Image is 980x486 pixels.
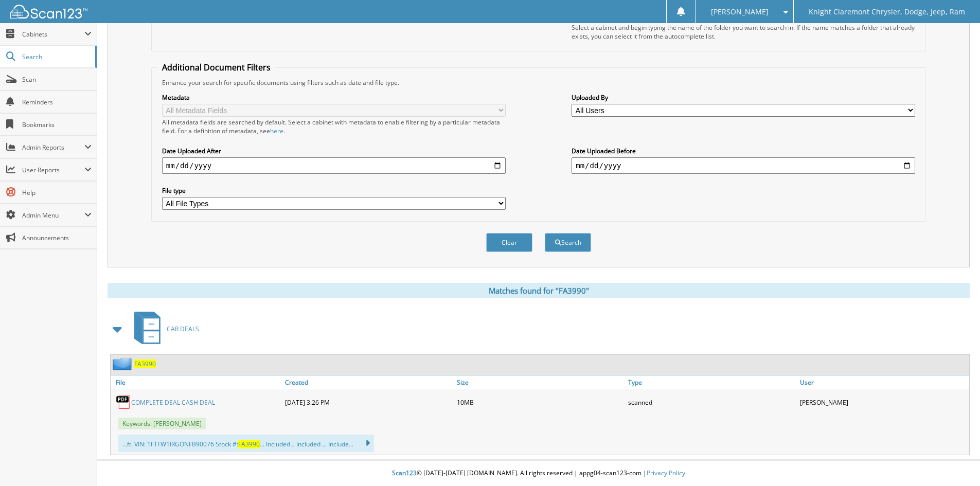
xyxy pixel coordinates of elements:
[392,469,417,477] span: Scan123
[22,233,92,242] span: Announcements
[118,435,374,452] div: ...ft. VIN: 1FTFW1IRGONFB90076 Stock #: ... Included .. Included ... Include...
[108,283,970,298] div: Matches found for "FA3990"
[572,93,915,102] label: Uploaded By
[131,398,215,407] a: COMPLETE DEAL CASH DEAL
[111,375,282,389] a: File
[134,359,156,368] a: FA3990
[162,186,506,195] label: File type
[157,62,276,73] legend: Additional Document Filters
[711,9,769,15] span: [PERSON_NAME]
[572,147,915,155] label: Date Uploaded Before
[118,418,206,429] span: Keywords: [PERSON_NAME]
[486,233,532,252] button: Clear
[162,157,506,174] input: start
[22,188,92,197] span: Help
[282,375,454,389] a: Created
[22,30,84,39] span: Cabinets
[22,211,84,220] span: Admin Menu
[282,392,454,412] div: [DATE] 3:26 PM
[162,147,506,155] label: Date Uploaded After
[454,392,626,412] div: 10MB
[157,78,920,87] div: Enhance your search for specific documents using filters such as date and file type.
[22,120,92,129] span: Bookmarks
[97,461,980,486] div: © [DATE]-[DATE] [DOMAIN_NAME]. All rights reserved | appg04-scan123-com |
[647,469,685,477] a: Privacy Policy
[572,23,915,41] div: Select a cabinet and begin typing the name of the folder you want to search in. If the name match...
[22,98,92,106] span: Reminders
[22,143,84,152] span: Admin Reports
[113,357,134,370] img: folder2.png
[626,392,797,412] div: scanned
[809,9,965,15] span: Knight Claremont Chrysler, Dodge, Jeep, Ram
[545,233,591,252] button: Search
[116,394,131,410] img: PDF.png
[162,93,506,102] label: Metadata
[22,75,92,84] span: Scan
[22,166,84,174] span: User Reports
[454,375,626,389] a: Size
[22,52,90,61] span: Search
[238,440,260,448] span: FA3990
[128,309,199,349] a: CAR DEALS
[797,392,969,412] div: [PERSON_NAME]
[572,157,915,174] input: end
[797,375,969,389] a: User
[162,118,506,135] div: All metadata fields are searched by default. Select a cabinet with metadata to enable filtering b...
[270,127,283,135] a: here
[626,375,797,389] a: Type
[167,325,199,333] span: CAR DEALS
[10,5,87,19] img: scan123-logo-white.svg
[929,437,980,486] iframe: Chat Widget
